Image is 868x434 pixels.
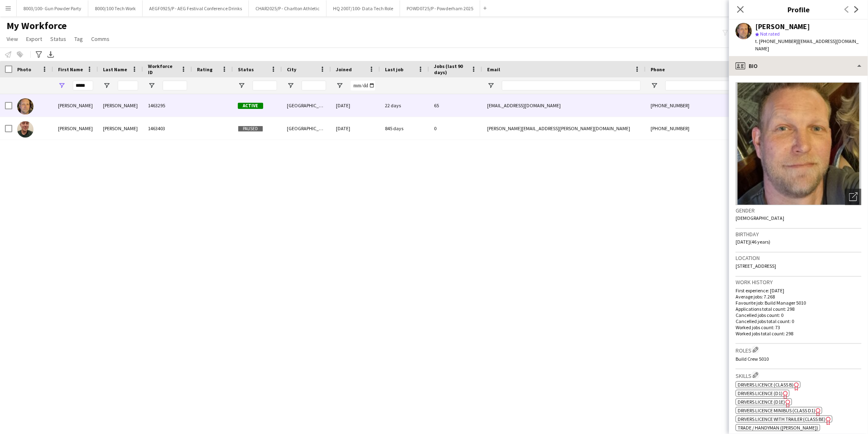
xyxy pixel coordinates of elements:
[74,35,83,43] span: Tag
[143,0,249,16] button: AEGF0925/P - AEG Festival Conference Drinks
[736,254,861,262] h3: Location
[282,94,331,117] div: [GEOGRAPHIC_DATA]
[738,399,785,405] span: Drivers Licence (D1E)
[73,81,93,90] input: First Name Filter Input
[736,356,769,362] span: Build Crew 5010
[3,34,21,44] a: View
[736,278,861,286] h3: Work history
[380,117,429,140] div: 845 days
[7,35,18,43] span: View
[163,81,187,90] input: Workforce ID Filter Input
[253,81,277,90] input: Status Filter Input
[58,66,83,72] span: First Name
[287,82,294,89] button: Open Filter Menu
[646,117,750,140] div: [PHONE_NUMBER]
[755,23,810,30] div: [PERSON_NAME]
[17,121,34,138] img: Darron Mckinnon
[729,56,868,76] div: Bio
[148,82,155,89] button: Open Filter Menu
[385,66,403,72] span: Last job
[238,103,263,109] span: Active
[7,20,67,32] span: My Workforce
[502,81,641,90] input: Email Filter Input
[736,287,861,294] p: First experience: [DATE]
[736,324,861,330] p: Worked jobs count: 73
[429,117,482,140] div: 0
[336,82,343,89] button: Open Filter Menu
[351,81,375,90] input: Joined Filter Input
[50,35,66,43] span: Status
[98,94,143,117] div: [PERSON_NAME]
[88,34,113,44] a: Comms
[26,35,42,43] span: Export
[282,117,331,140] div: [GEOGRAPHIC_DATA]
[738,416,825,422] span: Drivers Licence with trailer (Class BE)
[736,231,861,238] h3: Birthday
[336,66,352,72] span: Joined
[118,81,138,90] input: Last Name Filter Input
[91,35,110,43] span: Comms
[736,263,776,269] span: [STREET_ADDRESS]
[482,117,646,140] div: [PERSON_NAME][EMAIL_ADDRESS][PERSON_NAME][DOMAIN_NAME]
[651,82,658,89] button: Open Filter Menu
[736,294,861,300] p: Average jobs: 7.268
[736,300,861,306] p: Favourite job: Build Manager 5010
[736,330,861,337] p: Worked jobs total count: 298
[434,63,468,75] span: Jobs (last 90 days)
[143,94,192,117] div: 1463295
[58,82,65,89] button: Open Filter Menu
[148,63,177,75] span: Workforce ID
[482,94,646,117] div: [EMAIL_ADDRESS][DOMAIN_NAME]
[760,31,780,37] span: Not rated
[738,382,794,388] span: Drivers Licence (Class B)
[736,306,861,312] p: Applications total count: 298
[23,34,45,44] a: Export
[143,117,192,140] div: 1463403
[736,318,861,324] p: Cancelled jobs total count: 0
[103,66,127,72] span: Last Name
[845,189,861,205] div: Open photos pop-in
[53,117,98,140] div: [PERSON_NAME]
[736,82,861,205] img: Crew avatar or photo
[429,94,482,117] div: 65
[380,94,429,117] div: 22 days
[738,407,815,414] span: Drivers Licence Minibus (Class D1)
[331,94,380,117] div: [DATE]
[646,94,750,117] div: [PHONE_NUMBER]
[400,0,480,16] button: POWD0725/P - Powderham 2025
[755,38,859,52] span: | [EMAIL_ADDRESS][DOMAIN_NAME]
[46,50,56,59] app-action-btn: Export XLSX
[238,66,254,72] span: Status
[238,126,263,132] span: Paused
[487,66,500,72] span: Email
[88,0,143,16] button: 8000/100 Tech Work
[736,207,861,214] h3: Gender
[71,34,86,44] a: Tag
[327,0,400,16] button: HQ 2007/100- Data Tech Role
[665,81,745,90] input: Phone Filter Input
[738,425,818,431] span: Trade / Handyman ([PERSON_NAME])
[736,312,861,318] p: Cancelled jobs count: 0
[331,117,380,140] div: [DATE]
[302,81,326,90] input: City Filter Input
[736,239,770,245] span: [DATE] (46 years)
[249,0,327,16] button: CHAR2025/P - Charlton Athletic
[729,4,868,15] h3: Profile
[487,82,494,89] button: Open Filter Menu
[755,38,798,44] span: t. [PHONE_NUMBER]
[98,117,143,140] div: [PERSON_NAME]
[17,0,88,16] button: 8003/100- Gun Powder Party
[287,66,296,72] span: City
[53,94,98,117] div: [PERSON_NAME]
[103,82,110,89] button: Open Filter Menu
[736,371,861,380] h3: Skills
[736,346,861,354] h3: Roles
[238,82,245,89] button: Open Filter Menu
[651,66,665,72] span: Phone
[17,98,34,115] img: Arron Jennison
[34,50,44,59] app-action-btn: Advanced filters
[197,66,213,72] span: Rating
[17,66,31,72] span: Photo
[738,390,783,396] span: Drivers Licence (D1)
[47,34,69,44] a: Status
